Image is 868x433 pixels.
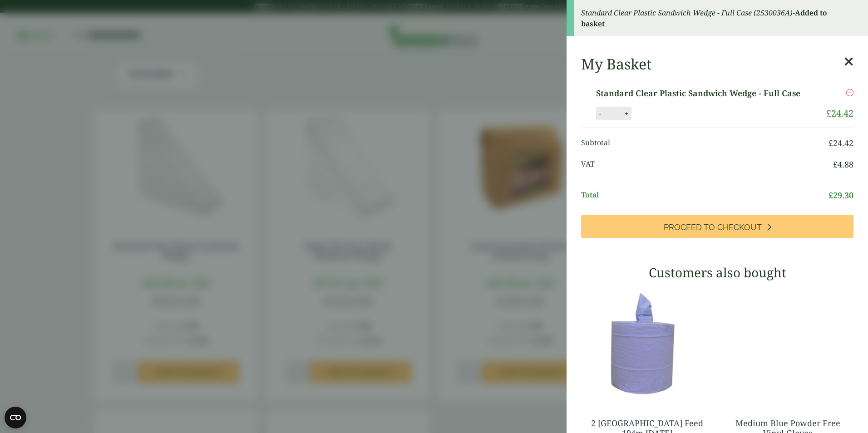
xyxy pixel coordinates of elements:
span: £ [829,190,833,201]
bdi: 24.42 [829,138,853,148]
a: Standard Clear Plastic Sandwich Wedge - Full Case [602,87,816,99]
span: £ [833,159,838,170]
button: + [628,110,637,118]
a: Proceed to Checkout [581,215,853,238]
h2: My Basket [581,55,651,73]
a: Remove this item [846,87,853,98]
span: VAT [581,158,833,171]
bdi: 4.88 [833,159,853,170]
span: Proceed to Checkout [664,222,762,232]
h3: Customers also bought [581,265,853,280]
span: Subtotal [581,137,829,149]
span: Total [581,189,829,202]
button: Open CMP widget [5,407,26,428]
img: 3630017-2-Ply-Blue-Centre-Feed-104m [581,287,713,400]
bdi: 24.42 [826,107,853,119]
em: Standard Clear Plastic Sandwich Wedge - Full Case (2530036A) [581,8,793,18]
button: - [602,110,610,118]
span: £ [826,107,831,119]
bdi: 29.30 [829,190,853,201]
span: £ [829,138,833,148]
